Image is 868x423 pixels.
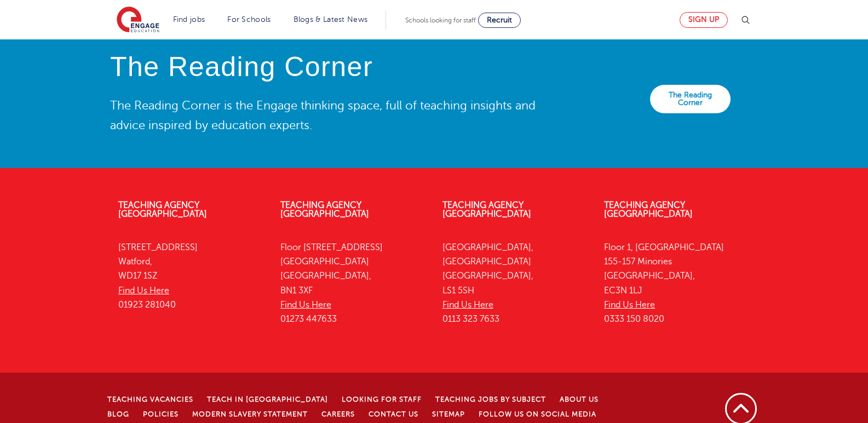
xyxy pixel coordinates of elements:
[117,7,159,34] img: Engage Education
[369,410,418,418] a: Contact Us
[442,200,531,219] a: Teaching Agency [GEOGRAPHIC_DATA]
[432,410,465,418] a: Sitemap
[604,300,655,310] a: Find Us Here
[143,410,179,418] a: Policies
[107,410,129,418] a: Blog
[110,52,544,82] h4: The Reading Corner
[110,96,544,135] p: The Reading Corner is the Engage thinking space, full of teaching insights and advice inspired by...
[173,15,205,24] a: Find jobs
[280,240,426,327] p: Floor [STREET_ADDRESS] [GEOGRAPHIC_DATA] [GEOGRAPHIC_DATA], BN1 3XF 01273 447633
[442,240,588,327] p: [GEOGRAPHIC_DATA], [GEOGRAPHIC_DATA] [GEOGRAPHIC_DATA], LS1 5SH 0113 323 7633
[405,16,476,24] span: Schools looking for staff
[107,396,193,403] a: Teaching Vacancies
[442,300,493,310] a: Find Us Here
[118,200,207,219] a: Teaching Agency [GEOGRAPHIC_DATA]
[680,12,728,28] a: Sign up
[342,396,422,403] a: Looking for staff
[118,286,169,295] a: Find Us Here
[280,200,369,219] a: Teaching Agency [GEOGRAPHIC_DATA]
[560,396,599,403] a: About Us
[650,85,731,113] a: The Reading Corner
[479,410,596,418] a: Follow us on Social Media
[294,15,368,24] a: Blogs & Latest News
[207,396,328,403] a: Teach in [GEOGRAPHIC_DATA]
[118,240,264,312] p: [STREET_ADDRESS] Watford, WD17 1SZ 01923 281040
[604,240,750,327] p: Floor 1, [GEOGRAPHIC_DATA] 155-157 Minories [GEOGRAPHIC_DATA], EC3N 1LJ 0333 150 8020
[435,396,546,403] a: Teaching jobs by subject
[604,200,693,219] a: Teaching Agency [GEOGRAPHIC_DATA]
[478,13,521,28] a: Recruit
[227,15,271,24] a: For Schools
[487,16,512,24] span: Recruit
[321,410,355,418] a: Careers
[280,300,331,310] a: Find Us Here
[192,410,308,418] a: Modern Slavery Statement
